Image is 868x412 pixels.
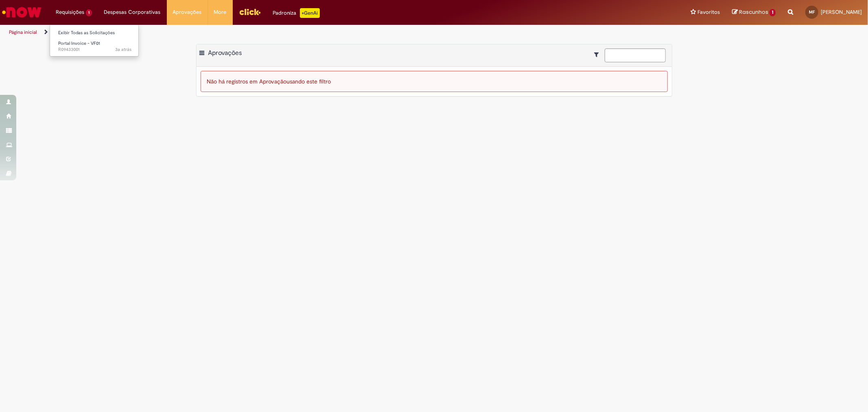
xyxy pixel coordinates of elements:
[287,78,331,85] span: usando este filtro
[273,8,320,18] div: Padroniza
[697,8,720,16] span: Favoritos
[173,8,202,16] span: Aprovações
[595,52,603,57] i: Mostrar filtros para: Suas Solicitações
[821,9,862,15] span: [PERSON_NAME]
[50,39,140,54] a: Aberto R09433001 : Portal Invoice - VF01
[300,8,320,18] p: +GenAi
[739,8,768,16] span: Rascunhos
[770,9,776,16] span: 1
[115,46,131,53] time: 20/01/2023 17:19:27
[809,9,815,15] span: MF
[201,71,668,92] div: Não há registros em Aprovação
[6,25,573,40] ul: Trilhas de página
[50,24,139,57] ul: Requisições
[239,6,261,18] img: click_logo_yellow_360x200.png
[56,8,84,16] span: Requisições
[9,29,37,35] a: Página inicial
[208,49,242,57] span: Aprovações
[58,46,131,53] span: R09433001
[58,40,100,46] span: Portal Invoice - VF01
[115,46,131,53] span: 3a atrás
[1,4,43,20] img: ServiceNow
[732,9,776,16] a: Rascunhos
[214,8,227,16] span: More
[86,9,92,16] span: 1
[50,28,140,37] a: Exibir Todas as Solicitações
[104,8,161,16] span: Despesas Corporativas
